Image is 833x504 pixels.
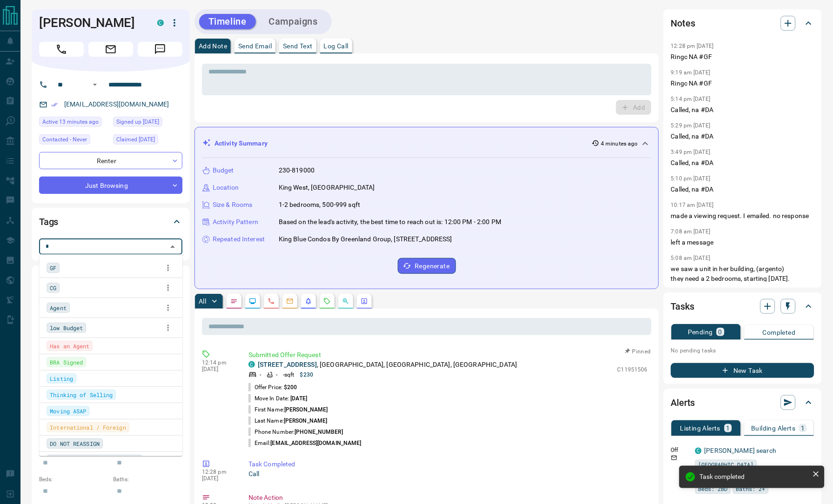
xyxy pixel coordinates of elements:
p: Last Name: [249,417,328,425]
p: Listing Alerts [680,425,721,431]
p: All [199,298,206,305]
span: $200 [284,384,297,391]
p: Submitted Offer Request [249,350,648,360]
p: 12:28 pm [202,469,235,476]
p: 5:10 pm [DATE] [671,175,711,182]
button: Pinned [625,347,652,356]
p: - [276,371,277,379]
a: [STREET_ADDRESS] [258,361,317,368]
button: Timeline [199,14,256,29]
div: condos.ca [695,448,702,454]
span: Claimed [DATE] [116,135,155,144]
p: , [GEOGRAPHIC_DATA], [GEOGRAPHIC_DATA], [GEOGRAPHIC_DATA] [258,360,517,370]
p: Beds: [39,476,108,484]
p: - [260,371,261,379]
p: 7:08 am [DATE] [671,228,711,235]
span: International / Foreign [50,423,126,432]
p: First Name: [249,405,328,414]
p: Budget [213,166,234,175]
span: reassigned by [PERSON_NAME] [50,455,139,464]
span: Contacted - Never [42,135,87,144]
span: [DATE] [291,395,308,402]
p: Baths: [113,476,182,484]
div: Fri Oct 12 2018 [113,134,182,147]
span: Has an Agent [50,341,89,351]
p: Add Note [199,43,227,49]
svg: Listing Alerts [305,298,312,305]
p: 230-819000 [279,166,315,175]
div: Tasks [671,295,814,318]
div: condos.ca [249,361,255,368]
p: Pending [688,329,713,335]
div: Just Browsing [39,177,182,194]
span: low Budget [50,323,83,332]
h2: Tasks [671,299,694,314]
h1: [PERSON_NAME] [39,15,143,30]
p: King Blue Condos By Greenland Group, [STREET_ADDRESS] [279,234,452,244]
svg: Email Verified [51,101,58,108]
p: Location [213,183,239,192]
span: Active 13 minutes ago [42,117,99,126]
span: Signed up [DATE] [116,117,159,126]
p: Called, na #DA [671,158,814,168]
span: CG [50,283,56,292]
p: 5:08 am [DATE] [671,255,711,261]
span: Listing [50,374,73,383]
span: [PERSON_NAME] [284,418,327,424]
p: Send Text [283,43,313,49]
p: Note Action [249,493,648,503]
p: Called, na #DA [671,185,814,194]
p: Ringc NA #GF [671,52,814,62]
p: 0 [719,329,722,335]
p: No pending tasks [671,344,814,358]
p: 5:14 pm [DATE] [671,96,711,102]
p: - sqft [283,371,295,379]
p: Move In Date: [249,394,307,403]
div: Alerts [671,391,814,414]
p: Based on the lead's activity, the best time to reach out is: 12:00 PM - 2:00 PM [279,217,501,227]
svg: Emails [286,298,294,305]
h2: Alerts [671,395,695,410]
h2: Notes [671,16,695,31]
span: Email [88,42,133,57]
div: Task completed [700,473,809,481]
p: we saw a unit in her building, (argento) they need a 2 bedrooms, starting [DATE]. she will ask he... [671,264,814,303]
p: Task Completed [249,460,648,470]
p: Offer Price: [249,383,297,391]
p: Called, na #DA [671,132,814,141]
span: Agent [50,303,67,312]
p: [DATE] [202,476,235,482]
span: [PERSON_NAME] [284,406,328,413]
div: Activity Summary4 minutes ago [202,135,651,152]
div: Renter [39,152,182,169]
p: 1-2 bedrooms, 500-999 sqft [279,200,360,210]
h2: Tags [39,214,58,229]
svg: Notes [230,298,238,305]
svg: Email [671,455,678,461]
span: DO NOT REASSIGN [50,439,100,448]
div: condos.ca [157,20,164,26]
span: Call [39,42,84,57]
p: Email: [249,439,362,447]
p: left a message [671,238,814,247]
p: Repeated Interest [213,234,265,244]
svg: Opportunities [342,298,349,305]
p: Called, na #DA [671,105,814,115]
p: made a viewing request. I emailed. no response [671,211,814,221]
p: Phone Number: [249,428,343,436]
p: 1 [726,425,730,431]
p: $230 [300,371,313,379]
p: 9:19 am [DATE] [671,69,711,76]
button: Campaigns [260,14,327,29]
p: King West, [GEOGRAPHIC_DATA] [279,183,375,192]
p: Ringc NA #GF [671,79,814,88]
p: Completed [763,329,796,336]
svg: Requests [323,298,331,305]
a: [EMAIL_ADDRESS][DOMAIN_NAME] [64,100,169,108]
p: 12:28 pm [DATE] [671,43,714,49]
span: [PHONE_NUMBER] [295,429,343,435]
p: Activity Pattern [213,217,258,227]
span: Moving ASAP [50,406,86,416]
p: [DATE] [202,366,235,372]
p: Size & Rooms [213,200,253,210]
